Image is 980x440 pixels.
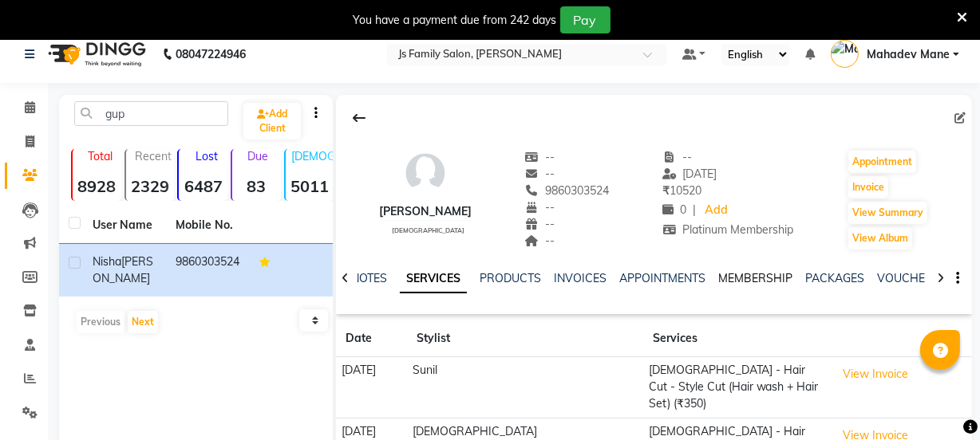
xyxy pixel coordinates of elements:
[848,227,912,249] button: View Album
[93,254,153,285] span: [PERSON_NAME]
[525,150,555,164] span: --
[643,357,831,418] td: [DEMOGRAPHIC_DATA] - Hair Cut - Style Cut (Hair wash + Hair Set) (₹350)
[392,226,464,234] span: [DEMOGRAPHIC_DATA]
[867,46,950,63] span: Mahadev Mane
[126,176,175,196] strong: 2329
[336,357,407,418] td: [DATE]
[643,320,831,357] th: Services
[480,271,541,285] a: PRODUCTS
[128,311,158,333] button: Next
[693,202,696,218] span: |
[662,202,686,217] span: 0
[407,357,643,418] td: Sunil
[877,271,940,285] a: VOUCHERS
[132,149,175,163] p: Recent
[848,151,916,173] button: Appointment
[718,271,792,285] a: MEMBERSHIP
[379,203,472,220] div: [PERSON_NAME]
[662,150,693,164] span: --
[336,320,407,357] th: Date
[836,362,916,387] button: View Invoice
[525,183,610,198] span: 9860303524
[354,12,557,29] div: You have a payment due from 242 days
[235,149,281,163] p: Due
[74,101,228,126] input: Search by Name/Mobile/Email/Code
[179,176,227,196] strong: 6487
[848,202,927,224] button: View Summary
[342,103,376,133] div: Back to Client
[619,271,705,285] a: APPOINTMENTS
[93,254,121,269] span: Nisha
[185,149,227,163] p: Lost
[407,320,643,357] th: Stylist
[525,234,555,248] span: --
[401,149,449,197] img: avatar
[41,32,150,77] img: logo
[560,6,611,33] button: Pay
[79,149,121,163] p: Total
[662,167,717,181] span: [DATE]
[166,207,249,244] th: Mobile No.
[232,176,281,196] strong: 83
[83,207,166,244] th: User Name
[525,200,555,214] span: --
[73,176,121,196] strong: 8928
[166,244,249,297] td: 9860303524
[848,176,888,198] button: Invoice
[525,167,555,181] span: --
[662,183,670,198] span: ₹
[351,271,387,285] a: NOTES
[176,32,246,77] b: 08047224946
[400,265,467,293] a: SERVICES
[292,149,334,163] p: [DEMOGRAPHIC_DATA]
[525,217,555,231] span: --
[554,271,607,285] a: INVOICES
[702,199,730,222] a: Add
[662,222,794,237] span: Platinum Membership
[662,183,701,198] span: 10520
[831,40,859,68] img: Mahadev Mane
[286,176,334,196] strong: 5011
[805,271,864,285] a: PACKAGES
[243,103,301,139] a: Add Client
